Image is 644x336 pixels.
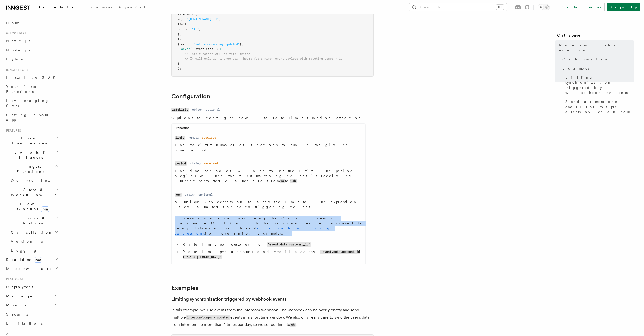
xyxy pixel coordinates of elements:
[190,161,201,165] dd: string
[178,23,186,26] span: limit
[560,64,634,73] a: Examples
[4,162,59,176] button: Inngest Functions
[4,110,59,124] a: Setting up your app
[4,73,59,82] a: Install the SDK
[192,108,203,112] dd: object
[11,239,44,243] span: Versioning
[34,2,82,14] a: Documentation
[9,185,59,199] button: Steps & Workflows
[175,136,185,140] code: limit
[6,113,50,122] span: Setting up your app
[175,161,187,166] code: period
[4,277,23,281] span: Platform
[6,20,20,25] span: Home
[9,176,59,185] a: Overview
[560,55,634,64] a: Configuration
[175,226,330,235] a: our guide to writing expressions
[4,31,26,35] span: Quick start
[4,264,59,273] button: Middleware
[290,323,296,327] code: 6h
[204,161,218,165] dd: required
[183,17,185,21] span: :
[4,96,59,110] a: Leveraging Steps
[4,136,55,146] span: Local Development
[179,32,181,36] span: ,
[409,3,507,11] button: Search...⌘K
[563,73,634,97] a: Limiting synchronization triggered by webhook events
[607,3,640,11] a: Sign Up
[267,242,311,247] code: 'event.data.customer_id'
[175,216,362,236] p: Expressions are defined using the Common Expression Language (CEL) with the original event access...
[4,36,59,46] a: Next.js
[9,201,56,212] span: Flow Control
[558,3,605,11] a: Contact sales
[175,168,362,184] p: The time period of which to set the limit. The period begins when the first matching event is rec...
[218,17,220,21] span: ,
[37,5,79,9] span: Documentation
[9,187,56,197] span: Steps & Workflows
[6,321,43,325] span: Limitations
[496,5,504,10] kbd: ⌘K
[178,42,190,46] span: { event
[4,301,59,310] button: Monitor
[202,136,216,140] dd: required
[4,266,52,271] span: Middleware
[171,307,374,328] p: In this example, we use events from the Intercom webhook. The webhook can be overly chatty and se...
[178,17,183,21] span: key
[178,62,179,66] span: }
[199,27,201,31] span: ,
[4,148,59,162] button: Events & Triggers
[185,57,342,60] span: // It will only run 1 once per 4 hours for a given event payload with matching company_id
[6,39,30,43] span: Next.js
[562,57,608,62] span: Configuration
[280,179,285,183] code: 1s
[186,17,218,21] span: "[DOMAIN_NAME]_id"
[175,142,362,153] p: The maximum number of functions to run in the given time period.
[11,179,63,183] span: Overview
[562,66,589,71] span: Examples
[204,47,206,51] span: ,
[9,230,53,235] span: Cancellation
[171,284,198,291] a: Examples
[241,42,243,46] span: ,
[82,2,115,14] a: Examples
[218,47,222,51] span: =>
[192,23,194,26] span: ,
[179,37,181,41] span: ,
[4,68,28,72] span: Inngest tour
[118,5,145,9] span: AgentKit
[6,85,36,94] span: Your first Functions
[171,115,366,120] p: Options to configure how to rate limit function execution
[41,206,49,212] span: new
[34,257,42,263] span: new
[178,27,188,31] span: period
[4,310,59,319] a: Security
[206,47,218,51] span: step })
[190,47,204,51] span: ({ event
[6,48,30,52] span: Node.js
[171,108,189,112] code: rateLimit
[178,37,179,41] span: }
[565,75,634,95] span: Limiting synchronization triggered by webhook events
[6,312,29,316] span: Security
[4,293,33,299] span: Manage
[4,282,59,291] button: Deployment
[4,319,59,328] a: Limitations
[4,134,59,148] button: Local Development
[190,42,192,46] span: :
[194,13,195,16] span: :
[240,42,241,46] span: }
[4,176,59,255] div: Inngest Functions
[538,4,550,10] button: Toggle dark mode
[115,2,148,14] a: AgentKit
[4,18,59,27] a: Home
[9,228,59,237] button: Cancellation
[9,216,55,226] span: Errors & Retries
[185,52,250,56] span: // This function will be rate limited
[188,27,190,31] span: :
[6,99,49,108] span: Leveraging Steps
[185,193,195,197] dd: string
[4,82,59,96] a: Your first Functions
[85,5,112,9] span: Examples
[6,57,25,61] span: Python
